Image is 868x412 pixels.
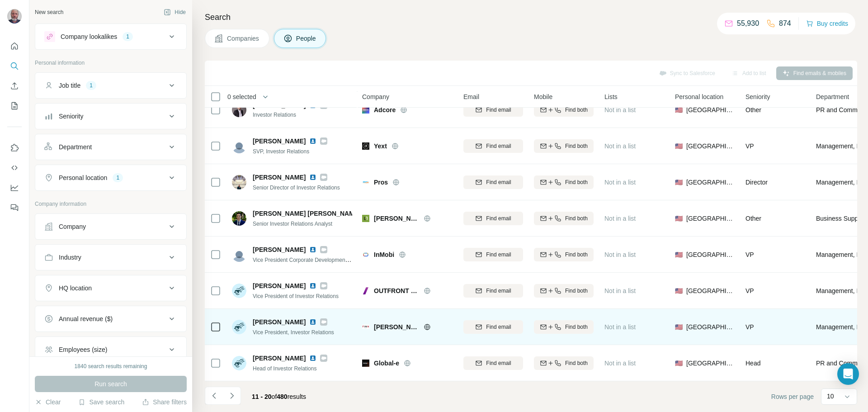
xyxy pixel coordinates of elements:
img: Logo of InMobi [362,251,369,258]
button: Find both [534,103,594,117]
p: Company information [35,200,187,208]
img: Avatar [232,211,246,226]
button: Find email [463,175,523,189]
button: Navigate to next page [223,387,241,405]
span: 🇺🇸 [675,359,683,368]
span: OUTFRONT Media [374,286,419,295]
span: [GEOGRAPHIC_DATA] [686,105,735,114]
button: Personal location1 [35,167,186,189]
span: Company [362,92,389,101]
div: Open Intercom Messenger [837,363,859,385]
span: 🇺🇸 [675,178,683,187]
span: [PERSON_NAME] [253,137,306,146]
span: Global-e [374,359,399,368]
button: Use Surfe API [7,160,22,176]
button: Find email [463,356,523,370]
span: 0 selected [227,92,256,101]
button: Feedback [7,199,22,216]
span: [PERSON_NAME] [253,317,306,327]
img: Avatar [232,284,246,298]
span: Vice President of Investor Relations [253,293,339,299]
button: Use Surfe on LinkedIn [7,140,22,156]
span: [PERSON_NAME] [PERSON_NAME] [253,209,361,218]
span: Senior Investor Relations Analyst [253,221,332,227]
span: [GEOGRAPHIC_DATA] [686,286,735,295]
div: Job title [59,81,80,90]
span: Find both [565,323,588,331]
button: Find email [463,139,523,153]
div: HQ location [59,284,92,293]
span: Find email [486,251,511,259]
span: 🇺🇸 [675,105,683,114]
button: Find both [534,212,594,225]
span: 480 [277,393,287,400]
span: Not in a list [604,179,636,186]
button: My lists [7,98,22,114]
span: results [252,393,306,400]
img: Avatar [232,356,246,370]
span: People [296,34,317,43]
img: Logo of Pros [362,179,369,186]
div: Seniority [59,112,83,121]
img: Avatar [232,175,246,189]
img: Logo of Yext [362,142,369,150]
span: Lists [604,92,618,101]
button: Find both [534,356,594,370]
button: Save search [78,398,124,407]
span: VP [745,251,754,258]
span: [GEOGRAPHIC_DATA] [686,214,735,223]
button: Quick start [7,38,22,54]
span: Find both [565,178,588,186]
span: Email [463,92,479,101]
span: Yext [374,142,387,151]
img: Logo of OUTFRONT Media [362,287,369,294]
span: Other [745,106,761,114]
span: [PERSON_NAME] Partners [374,322,419,331]
button: Share filters [142,398,187,407]
span: Director [745,179,768,186]
span: Business Support [816,214,866,223]
span: VP [745,287,754,294]
p: 55,930 [737,18,759,29]
button: HQ location [35,277,186,299]
span: Find both [565,214,588,223]
img: Logo of Finn Partners [362,325,369,328]
span: Find email [486,142,511,150]
span: VP [745,142,754,150]
span: [PERSON_NAME] [374,214,419,223]
button: Buy credits [806,17,848,30]
div: Industry [59,253,81,262]
span: Head [745,360,760,367]
button: Enrich CSV [7,78,22,94]
button: Find email [463,320,523,334]
button: Find both [534,320,594,334]
img: Avatar [232,247,246,262]
div: Company lookalikes [61,32,117,41]
img: Avatar [232,103,246,117]
span: [GEOGRAPHIC_DATA] [686,142,735,151]
div: 1 [123,33,133,41]
span: Not in a list [604,323,636,331]
button: Employees (size) [35,339,186,360]
span: Find both [565,142,588,150]
span: Department [816,92,849,101]
button: Find both [534,139,594,153]
button: Department [35,136,186,158]
span: [GEOGRAPHIC_DATA] [686,359,735,368]
div: Company [59,222,86,231]
button: Navigate to previous page [205,387,223,405]
button: Search [7,58,22,74]
button: Find both [534,248,594,261]
span: [GEOGRAPHIC_DATA] [686,322,735,331]
span: Not in a list [604,287,636,294]
span: Find email [486,323,511,331]
img: Avatar [7,9,22,24]
span: Personal location [675,92,723,101]
span: [GEOGRAPHIC_DATA] [686,178,735,187]
button: Annual revenue ($) [35,308,186,330]
div: Department [59,142,92,152]
span: Seniority [745,92,770,101]
div: Employees (size) [59,345,107,354]
span: [PERSON_NAME] [253,354,306,363]
span: Investor Relations [253,111,327,119]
